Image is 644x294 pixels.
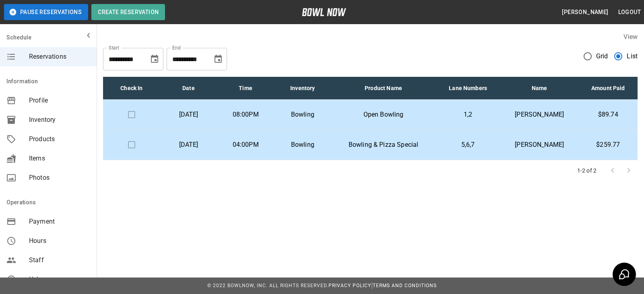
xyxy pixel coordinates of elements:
[217,77,274,100] th: Time
[29,217,90,226] span: Payment
[373,283,437,288] a: Terms and Conditions
[596,51,608,61] span: Grid
[559,5,611,20] button: [PERSON_NAME]
[223,140,268,150] p: 04:00PM
[338,110,429,119] p: Open Bowling
[615,5,644,20] button: Logout
[167,140,211,150] p: [DATE]
[223,110,268,119] p: 08:00PM
[91,4,165,20] button: Create Reservation
[500,77,579,100] th: Name
[585,110,631,119] p: $89.74
[507,140,572,150] p: [PERSON_NAME]
[328,283,371,288] a: Privacy Policy
[627,51,638,61] span: List
[29,115,90,125] span: Inventory
[29,96,90,105] span: Profile
[274,77,331,100] th: Inventory
[281,140,325,150] p: Bowling
[302,8,346,16] img: logo
[147,51,163,67] button: Choose date, selected date is Aug 28, 2025
[442,110,494,119] p: 1,2
[585,140,631,150] p: $259.77
[442,140,494,150] p: 5,6,7
[436,77,500,100] th: Lane Numbers
[281,110,325,119] p: Bowling
[167,110,211,119] p: [DATE]
[103,77,160,100] th: Check In
[579,77,638,100] th: Amount Paid
[29,236,90,246] span: Hours
[331,77,436,100] th: Product Name
[29,134,90,144] span: Products
[29,255,90,265] span: Staff
[210,51,226,67] button: Choose date, selected date is Sep 28, 2025
[207,283,328,288] span: © 2022 BowlNow, Inc. All Rights Reserved.
[338,140,429,150] p: Bowling & Pizza Special
[29,154,90,163] span: Items
[29,275,90,284] span: Help
[29,173,90,183] span: Photos
[160,77,217,100] th: Date
[623,33,638,41] label: View
[507,110,572,119] p: [PERSON_NAME]
[4,4,88,20] button: Pause Reservations
[577,167,597,175] p: 1-2 of 2
[29,52,90,62] span: Reservations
